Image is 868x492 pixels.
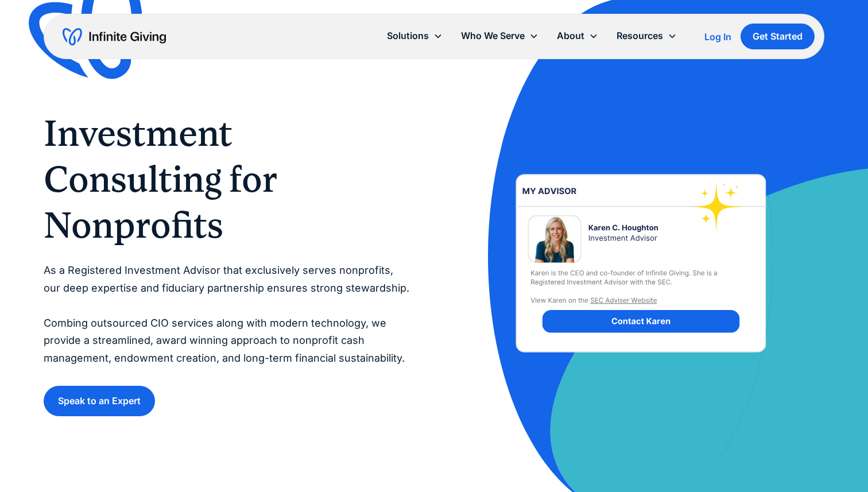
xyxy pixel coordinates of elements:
[44,110,411,248] h1: Investment Consulting for Nonprofits
[548,24,607,48] div: About
[704,32,731,41] div: Log In
[741,24,815,49] a: Get Started
[44,262,411,367] p: As a Registered Investment Advisor that exclusively serves nonprofits, our deep expertise and fid...
[452,24,548,48] div: Who We Serve
[607,24,686,48] div: Resources
[461,28,525,44] div: Who We Serve
[44,386,155,416] a: Speak to an Expert
[378,24,452,48] div: Solutions
[704,30,731,44] a: Log In
[557,28,584,44] div: About
[617,28,663,44] div: Resources
[487,128,795,398] img: investment-advisor-nonprofit-financial
[387,28,429,44] div: Solutions
[63,28,166,46] a: home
